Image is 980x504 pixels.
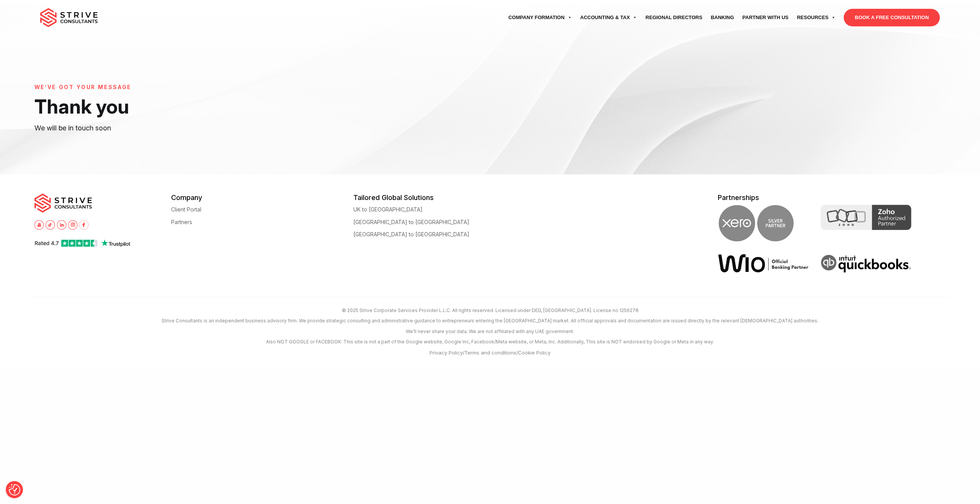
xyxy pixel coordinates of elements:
a: Cookie Policy [518,350,550,356]
img: Wio Offical Banking Partner [718,254,809,273]
h5: Company [171,193,353,202]
p: We will be in touch soon [34,122,426,134]
a: Client Portal [171,206,201,212]
a: [GEOGRAPHIC_DATA] to [GEOGRAPHIC_DATA] [353,231,469,237]
a: UK to [GEOGRAPHIC_DATA] [353,206,423,212]
a: Accounting & Tax [576,7,642,28]
h1: Thank you [34,94,426,119]
a: [GEOGRAPHIC_DATA] to [GEOGRAPHIC_DATA] [353,219,469,225]
a: Company Formation [504,7,576,28]
img: main-logo.svg [40,8,98,27]
a: Terms and conditions [464,350,516,356]
h5: Tailored Global Solutions [353,193,536,202]
img: intuit quickbooks [820,254,911,274]
a: Regional Directors [641,7,706,28]
p: Strive Consultants is an independent business advisory firm. We provide strategic consulting and ... [30,315,950,326]
p: Also NOT GOOGLE or FACEBOOK: This site is not a part of the Google website, Google Inc, Facebook/... [30,337,950,347]
a: Banking [707,7,738,28]
img: main-logo.svg [34,193,92,213]
button: Consent Preferences [9,484,20,496]
a: Partner with Us [738,7,792,28]
img: Revisit consent button [9,484,20,496]
p: / / [30,347,950,359]
p: We’ll never share your data. We are not affiliated with any UAE government. [30,326,950,337]
a: Privacy Policy [430,350,463,356]
a: Resources [793,7,840,28]
h5: Partnerships [718,193,946,202]
p: © 2025 Strive Corporate Services Provider L.L.C. All rights reserved. Licensed under DED, [GEOGRA... [30,305,950,315]
a: Partners [171,219,192,225]
a: BOOK A FREE CONSULTATION [844,9,940,26]
img: Zoho Partner [820,205,911,230]
h6: WE’VE GOT YOUR MESSAGE [34,84,426,91]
